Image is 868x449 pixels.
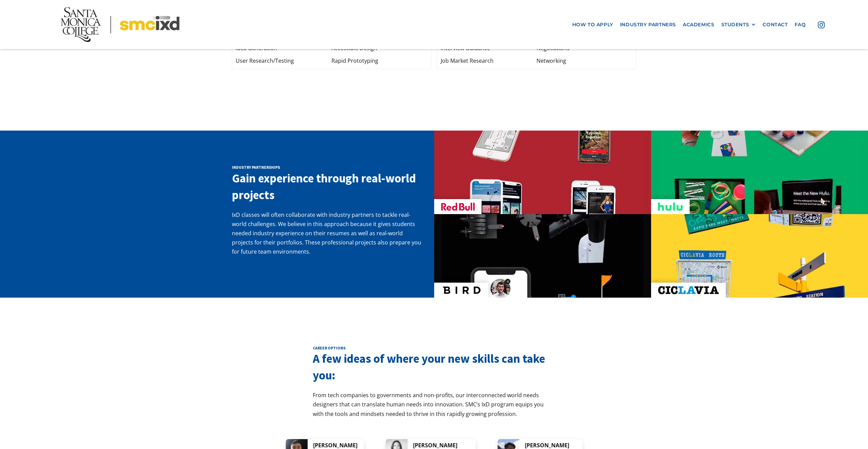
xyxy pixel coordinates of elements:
a: how to apply [569,18,617,31]
a: industry partners [617,18,679,31]
div: Rapid Prototyping [332,56,427,65]
a: faq [791,18,809,31]
div: Networking [536,56,632,65]
div: STUDENTS [721,22,749,28]
img: icon - instagram [818,21,825,28]
a: contact [759,18,791,31]
h2: career options [313,345,555,351]
h2: Industry Partnerships [232,165,424,170]
p: From tech companies to governments and non-profits, our interconnected world needs designers that... [313,391,555,419]
p: IxD classes will often collaborate with industry partners to tackle real-world challenges. We bel... [232,210,424,257]
div: Job Market Research [441,56,536,65]
a: Academics [679,18,718,31]
h3: Gain experience through real-world projects [232,170,424,204]
div: STUDENTS [721,22,756,28]
img: Santa Monica College - SMC IxD logo [61,7,179,42]
div: User Research/Testing [236,56,332,65]
h3: A few ideas of where your new skills can take you: [313,350,555,384]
